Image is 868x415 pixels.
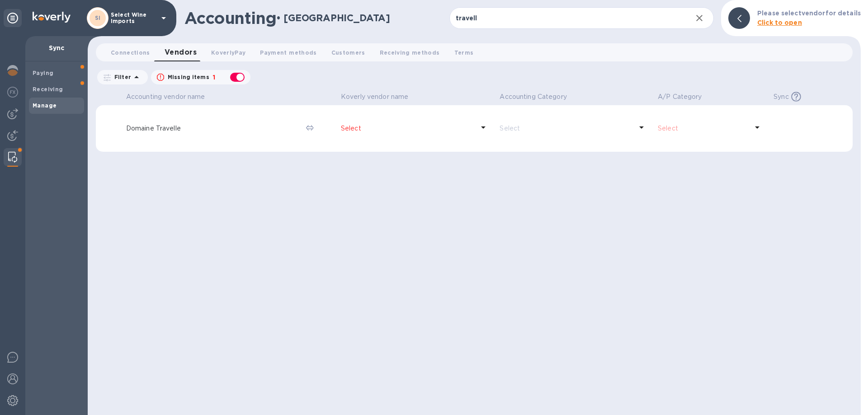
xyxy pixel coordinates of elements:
[658,124,748,133] p: Select
[111,12,156,24] p: Select Wine Imports
[33,102,57,109] b: Manage
[151,70,250,84] button: Missing items1
[260,48,316,57] span: Payment methods
[33,70,53,76] b: Paying
[658,92,702,102] p: A/P Category
[126,92,217,102] span: Accounting vendor name
[165,46,197,59] span: Vendors
[331,48,365,57] span: Customers
[341,124,475,133] p: Select
[658,92,714,102] span: A/P Category
[95,14,101,21] b: SI
[341,92,409,102] p: Koverly vendor name
[454,48,474,57] span: Terms
[168,73,209,81] p: Missing items
[774,92,811,102] span: Sync
[380,48,440,57] span: Receiving methods
[33,12,71,23] img: Logo
[111,73,131,81] p: Filter
[211,48,245,57] span: KoverlyPay
[126,124,299,133] p: Domaine Travelle
[757,9,861,17] b: Please select vendor for details
[500,92,579,102] span: Accounting Category
[184,9,276,28] h1: Accounting
[757,19,802,26] b: Click to open
[4,9,22,27] div: Unpin categories
[276,12,390,23] h2: • [GEOGRAPHIC_DATA]
[33,86,63,93] b: Receiving
[111,48,150,57] span: Connections
[126,92,205,102] p: Accounting vendor name
[213,73,215,82] p: 1
[7,87,18,98] img: Foreign exchange
[341,92,420,102] span: Koverly vendor name
[500,92,567,102] p: Accounting Category
[33,43,80,52] p: Sync
[500,124,632,133] p: Select
[774,92,789,102] p: Sync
